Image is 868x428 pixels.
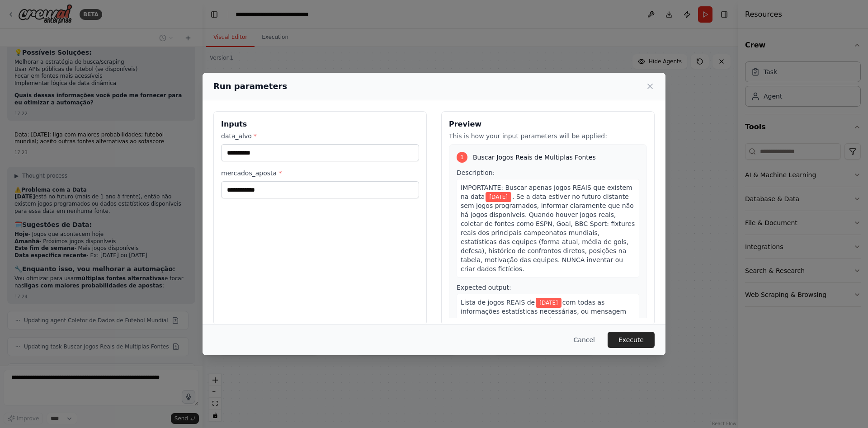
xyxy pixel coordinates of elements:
span: . Se a data estiver no futuro distante sem jogos programados, informar claramente que não há jogo... [461,193,635,273]
div: 1 [457,152,467,163]
button: Cancel [566,332,602,348]
h2: Run parameters [213,80,287,93]
span: Expected output: [457,284,511,291]
span: Description: [457,169,495,176]
span: Buscar Jogos Reais de Multiplas Fontes [473,153,596,162]
h3: Inputs [221,119,419,130]
h3: Preview [449,119,647,130]
p: This is how your input parameters will be applied: [449,132,647,141]
label: data_alvo [221,132,419,141]
span: Variable: data_alvo [486,192,511,202]
span: Lista de jogos REAIS de [461,299,535,306]
span: Variable: data_alvo [536,298,561,308]
label: mercados_aposta [221,169,419,178]
span: IMPORTANTE: Buscar apenas jogos REAIS que existem na data [461,184,632,200]
button: Execute [608,332,655,348]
